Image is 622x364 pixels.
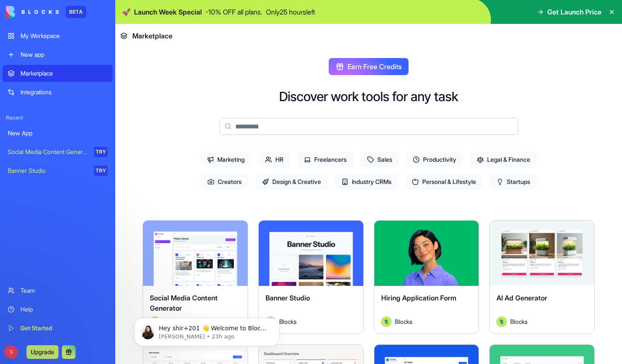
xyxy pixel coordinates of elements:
[3,282,113,299] a: Team
[3,46,113,63] a: New app
[496,293,587,317] div: AI Ad Generator
[3,320,113,337] a: Get Started
[134,7,202,17] span: Launch Week Special
[201,174,248,189] span: Creators
[132,31,172,41] span: Marketplace
[496,294,547,302] span: AI Ad Generator
[258,152,290,167] span: HR
[381,293,472,317] div: Hiring Application Form
[26,347,58,356] a: Upgrade
[279,89,458,104] h2: Discover work tools for any task
[329,58,409,75] button: Earn Free Credits
[200,152,251,167] span: Marketing
[150,294,218,312] span: Social Media Content Generator
[66,6,86,18] div: BETA
[381,294,456,302] span: Hiring Application Form
[3,27,113,44] a: My Workspace
[3,143,113,160] a: Social Media Content GeneratorTRY
[205,7,263,17] p: - 10 % OFF all plans.
[255,174,328,189] span: Design & Creative
[3,84,113,101] a: Integrations
[348,61,402,72] span: Earn Free Credits
[489,220,595,334] a: AI Ad GeneratorAvatarBlocks
[94,166,108,176] div: TRY
[3,162,113,179] a: Banner StudioTRY
[395,317,412,326] span: Blocks
[143,220,248,334] a: Social Media Content GeneratorAvatarBlocks
[20,50,108,59] div: New app
[4,345,18,359] span: S
[20,286,108,295] div: Team
[20,305,108,314] div: Help
[547,7,602,17] span: Get Launch Price
[510,317,528,326] span: Blocks
[297,152,353,167] span: Freelancers
[8,148,88,156] div: Social Media Content Generator
[3,65,113,82] a: Marketplace
[26,345,58,359] button: Upgrade
[20,32,108,40] div: My Workspace
[405,174,483,189] span: Personal & Lifestyle
[6,6,86,18] a: BETA
[3,114,113,121] span: Recent
[496,317,507,327] img: Avatar
[470,152,537,167] span: Legal & Finance
[374,220,479,334] a: Hiring Application FormAvatarBlocks
[406,152,463,167] span: Productivity
[20,69,108,78] div: Marketplace
[490,174,537,189] span: Startups
[360,152,399,167] span: Sales
[8,166,88,175] div: Banner Studio
[258,220,364,334] a: Banner StudioAvatarBlocks
[3,301,113,318] a: Help
[150,293,241,317] div: Social Media Content Generator
[3,125,113,142] a: New App
[266,293,356,317] div: Banner Studio
[20,88,108,96] div: Integrations
[94,147,108,157] div: TRY
[6,6,59,18] img: logo
[122,7,131,17] span: 🚀
[122,300,292,360] iframe: Intercom notifications message
[8,129,108,137] div: New App
[335,174,398,189] span: Industry CRMs
[381,317,391,327] img: Avatar
[266,294,310,302] span: Banner Studio
[20,324,108,332] div: Get Started
[266,7,315,17] p: Only 25 hours left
